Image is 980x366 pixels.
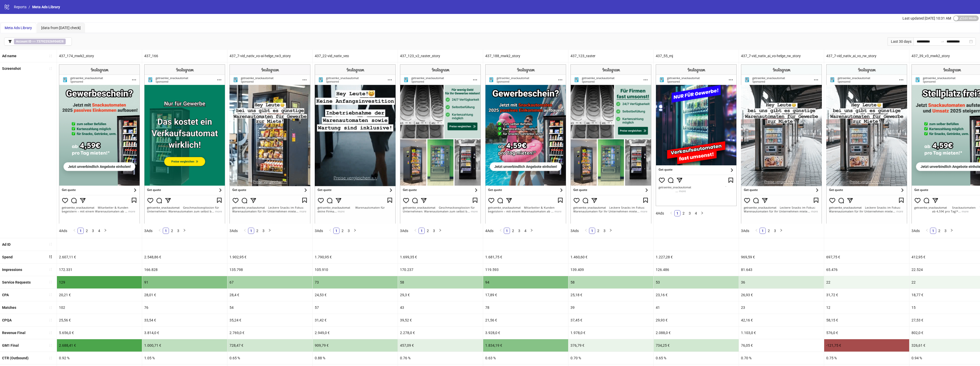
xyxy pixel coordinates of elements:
b: GM1 Final [2,343,19,347]
div: 78 [483,301,568,314]
div: 1.902,95 € [227,251,312,263]
div: 31,42 € [313,314,398,326]
button: right [778,228,784,234]
div: 0.88 % [313,352,398,364]
a: 3 [175,228,181,234]
div: 1.699,35 € [398,251,483,263]
div: 437_174_mwk2_story [57,50,142,62]
div: 437_123_raster [568,50,653,62]
span: right [268,229,271,232]
a: 3 [943,228,948,234]
span: [data from [DATE] check] [41,26,81,30]
a: 2 [169,228,175,234]
span: filter [8,40,12,43]
div: 94 [483,276,568,288]
a: 1 [760,228,765,234]
b: Account ID [16,40,31,43]
a: 1 [504,228,510,234]
a: 2 [84,228,90,234]
div: 25,56 € [57,314,142,326]
span: right [530,229,533,232]
button: left [242,228,248,234]
div: 26,93 € [739,289,824,301]
div: 25,18 € [568,289,653,301]
span: sort-ascending [49,280,52,284]
span: swap-right [940,39,944,44]
div: 23 [739,301,824,314]
a: 3 [261,228,266,234]
span: left [243,229,246,232]
b: Service Requests [2,280,31,284]
span: left [158,229,161,232]
b: Ad ID [2,242,11,246]
div: 0.70 % [739,352,824,364]
span: 4 Ads [656,211,664,215]
div: 2.949,0 € [313,327,398,339]
li: 1 [248,228,254,234]
a: 4 [96,228,102,234]
div: 0.92 % [57,352,142,364]
div: 2.548,86 € [142,251,227,263]
li: Next Page [352,228,358,234]
span: Meta Ads Library [32,5,60,9]
div: 39,52 € [398,314,483,326]
span: left [329,229,332,232]
span: Last updated [DATE] 10:31 AM [902,16,951,20]
div: 22 [824,276,909,288]
span: right [439,229,442,232]
div: 0.75 % [824,352,909,364]
div: 1.460,60 € [568,251,653,263]
button: Account ID == 737922526956828 [4,37,72,46]
li: Next Page [437,228,443,234]
span: to [940,39,944,44]
span: Meta Ads Library [5,26,32,30]
li: 3 [90,228,96,234]
li: Previous Page [242,228,248,234]
div: 58,15 € [824,314,909,326]
span: == [14,39,66,44]
div: 12 [824,301,909,314]
div: 437_166 [142,50,227,62]
div: 29,3 € [398,289,483,301]
div: 2.607,11 € [57,251,142,263]
b: Ad name [2,54,16,58]
div: 20,21 € [57,289,142,301]
button: left [327,228,333,234]
div: 37,45 € [568,314,653,326]
span: 3 Ads [741,229,749,233]
div: 437_22-vid_nativ_veo [313,50,398,62]
div: 437_55_mj [654,50,739,62]
button: left [668,210,674,216]
div: 728,47 € [227,339,312,352]
span: sort-ascending [49,242,52,246]
img: Screenshot 120227778597670338 [400,64,481,223]
img: Screenshot 120226874860520338 [59,64,140,223]
span: left [925,229,928,232]
span: left [584,229,587,232]
li: Next Page [529,228,535,234]
li: Previous Page [498,228,504,234]
span: 3 Ads [400,229,408,233]
a: 1 [163,228,169,234]
button: right [352,228,358,234]
li: 2 [339,228,346,234]
div: 2.769,0 € [227,327,312,339]
a: 1 [675,210,680,216]
div: 54 [227,301,312,314]
div: 23,16 € [654,289,739,301]
div: 437_7-vid_nativ_ai_vo-helge_rw_story [739,50,824,62]
button: left [583,228,589,234]
div: 39 [568,301,653,314]
img: Screenshot 120230841736180338 [315,64,396,223]
div: 73 [313,276,398,288]
a: 1 [589,228,595,234]
li: 2 [425,228,431,234]
li: 1 [333,228,339,234]
div: 139.409 [568,263,653,276]
span: sort-ascending [49,344,52,347]
a: 4 [693,210,699,216]
div: 1.103,0 € [739,327,824,339]
div: 126.486 [654,263,739,276]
